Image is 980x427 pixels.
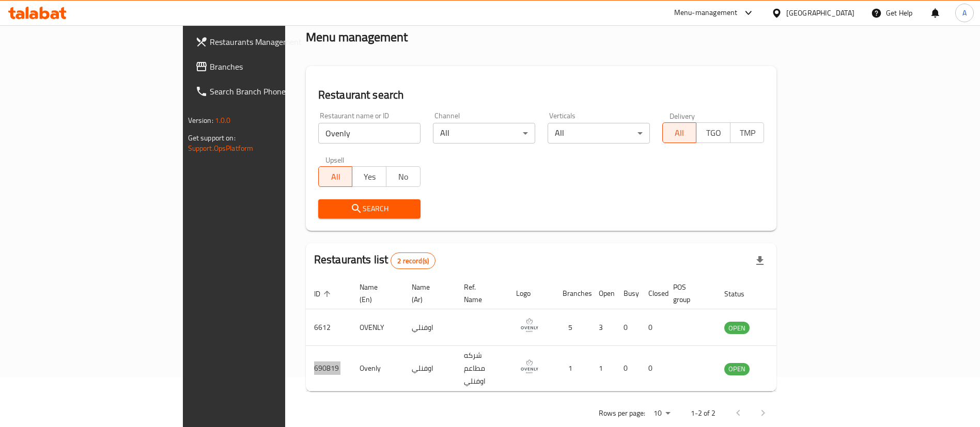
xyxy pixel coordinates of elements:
[351,346,403,391] td: Ovenly
[640,309,665,346] td: 0
[590,278,615,309] th: Open
[412,281,443,306] span: Name (Ar)
[615,346,640,391] td: 0
[701,125,726,140] span: TGO
[306,29,408,45] h2: Menu management
[215,114,231,127] span: 1.0.0
[456,346,508,391] td: شركه مطاعم اوفنلي
[724,363,750,375] div: OPEN
[325,156,345,163] label: Upsell
[548,123,650,144] div: All
[615,309,640,346] td: 0
[318,199,421,218] button: Search
[391,169,416,184] span: No
[724,322,750,334] div: OPEN
[516,354,542,379] img: Ovenly
[391,256,435,266] span: 2 record(s)
[433,123,535,144] div: All
[508,278,554,309] th: Logo
[187,54,347,79] a: Branches
[464,281,495,306] span: Ref. Name
[391,252,435,269] div: Total records count
[210,60,338,73] span: Branches
[318,166,353,187] button: All
[554,278,590,309] th: Branches
[691,407,715,420] p: 1-2 of 2
[674,7,738,19] div: Menu-management
[615,278,640,309] th: Busy
[318,123,421,144] input: Search for restaurant name or ID..
[724,288,758,300] span: Status
[640,278,665,309] th: Closed
[770,278,806,309] th: Action
[516,312,542,338] img: OVENLY
[696,122,730,143] button: TGO
[403,346,456,391] td: اوفنلي
[188,114,213,127] span: Version:
[748,248,772,273] div: Export file
[360,281,391,306] span: Name (En)
[306,278,806,391] table: enhanced table
[730,122,765,143] button: TMP
[352,166,386,187] button: Yes
[314,252,435,269] h2: Restaurants list
[323,169,349,184] span: All
[786,7,854,19] div: [GEOGRAPHIC_DATA]
[187,29,347,54] a: Restaurants Management
[724,363,750,375] span: OPEN
[554,346,590,391] td: 1
[188,141,254,155] a: Support.OpsPlatform
[314,288,334,300] span: ID
[351,309,403,346] td: OVENLY
[735,125,760,140] span: TMP
[210,85,338,98] span: Search Branch Phone
[318,87,765,103] h2: Restaurant search
[554,309,590,346] td: 5
[590,346,615,391] td: 1
[649,406,674,421] div: Rows per page:
[590,309,615,346] td: 3
[667,125,693,140] span: All
[662,122,697,143] button: All
[326,202,412,215] span: Search
[386,166,421,187] button: No
[188,131,236,145] span: Get support on:
[599,407,645,420] p: Rows per page:
[670,112,695,119] label: Delivery
[187,79,347,104] a: Search Branch Phone
[673,281,704,306] span: POS group
[724,322,750,334] span: OPEN
[356,169,382,184] span: Yes
[640,346,665,391] td: 0
[403,309,456,346] td: اوفنلي
[962,7,967,19] span: A
[210,36,338,48] span: Restaurants Management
